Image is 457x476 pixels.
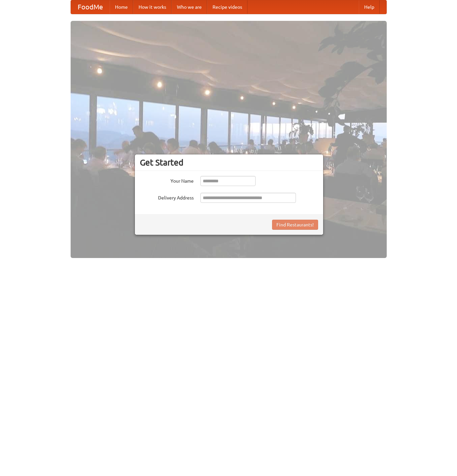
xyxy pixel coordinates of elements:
[110,0,133,14] a: Home
[140,193,194,201] label: Delivery Address
[359,0,380,14] a: Help
[140,157,318,168] h3: Get Started
[272,220,318,230] button: Find Restaurants!
[71,0,110,14] a: FoodMe
[140,176,194,184] label: Your Name
[207,0,247,14] a: Recipe videos
[172,0,207,14] a: Who we are
[133,0,172,14] a: How it works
